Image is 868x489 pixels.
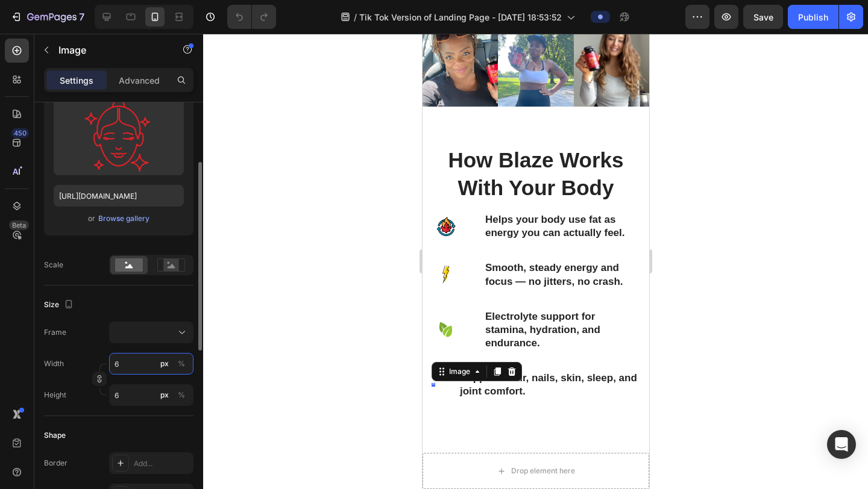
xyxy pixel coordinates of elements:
[157,357,172,371] button: %
[98,213,149,224] div: Browse gallery
[423,34,649,489] iframe: Design area
[157,388,172,402] button: %
[743,5,783,29] button: Save
[109,384,193,406] input: px%
[54,185,184,207] input: https://example.com/image.jpg
[79,10,84,24] p: 7
[98,213,150,225] button: Browse gallery
[58,43,161,57] p: Image
[63,179,207,206] p: Helps your body use fat as energy you can actually feel.
[359,11,562,23] span: Tik Tok Version of Landing Page - [DATE] 18:53:52
[9,282,38,311] img: Alt Image
[37,338,216,364] p: Supports hair, nails, skin, sleep, and joint comfort.
[44,358,64,369] label: Width
[44,327,66,338] label: Frame
[798,11,828,23] div: Publish
[9,178,38,207] img: Alt Image
[227,5,276,29] div: Undo/Redo
[44,458,68,469] div: Border
[11,128,29,138] div: 450
[5,5,90,29] button: 7
[178,390,185,400] div: %
[9,220,29,230] div: Beta
[44,390,66,400] label: Height
[60,74,93,87] p: Settings
[788,5,838,29] button: Publish
[119,74,160,87] p: Advanced
[109,353,193,375] input: px%
[63,276,216,316] p: Electrolyte support for stamina, hydration, and endurance.
[160,358,169,369] div: px
[827,430,856,459] div: Open Intercom Messenger
[88,211,95,226] span: or
[44,297,76,313] div: Size
[174,357,189,371] button: px
[178,358,185,369] div: %
[160,390,169,400] div: px
[24,332,50,343] div: Image
[44,430,66,441] div: Shape
[44,260,63,270] div: Scale
[174,388,189,402] button: px
[354,11,357,23] span: /
[753,12,773,22] span: Save
[54,99,184,175] img: preview-image
[134,458,190,469] div: Add...
[63,228,207,254] p: Smooth, steady energy and focus — no jitters, no crash.
[9,226,38,255] img: Alt Image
